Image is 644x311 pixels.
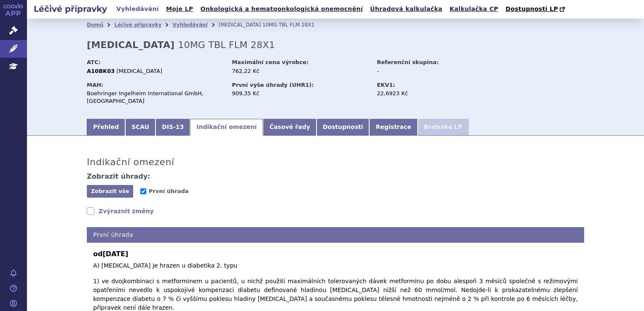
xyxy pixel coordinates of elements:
a: SCAU [125,119,156,136]
a: Dostupnosti LP [503,3,569,15]
strong: ATC: [87,59,101,65]
span: 10MG TBL FLM 28X1 [178,40,275,50]
a: Moje LP [164,3,196,15]
strong: Maximální cena výrobce: [232,59,309,65]
span: Zobrazit vše [91,188,129,194]
h2: Léčivé přípravky [27,3,114,15]
a: Vyhledávání [172,22,207,28]
span: 10MG TBL FLM 28X1 [263,22,315,28]
a: Indikační omezení [190,119,263,136]
a: Dostupnosti [317,119,370,136]
span: První úhrada [149,188,188,194]
div: Boehringer Ingelheim International GmbH, [GEOGRAPHIC_DATA] [87,90,224,105]
a: Přehled [87,119,125,136]
a: Domů [87,22,103,28]
button: Zobrazit vše [87,185,133,198]
input: První úhrada [140,188,146,194]
a: Časové řady [263,119,317,136]
a: Léčivé přípravky [114,22,161,28]
a: DIS-13 [156,119,190,136]
a: Vyhledávání [114,3,161,15]
span: [MEDICAL_DATA] [116,68,162,74]
b: od [93,249,578,259]
strong: [MEDICAL_DATA] [87,40,174,50]
h3: Indikační omezení [87,157,174,168]
strong: A10BK03 [87,68,115,74]
a: Onkologická a hematoonkologická onemocnění [198,3,365,15]
span: [MEDICAL_DATA] [218,22,260,28]
div: 909,35 Kč [232,90,369,97]
div: 22,6923 Kč [377,90,472,97]
h4: První úhrada [87,227,584,243]
span: [DATE] [102,250,128,258]
span: Dostupnosti LP [505,5,558,12]
div: - [377,67,472,75]
strong: Referenční skupina: [377,59,438,65]
a: Kalkulačka CP [447,3,501,15]
div: 762,22 Kč [232,67,369,75]
h4: Zobrazit úhrady: [87,172,150,181]
a: Zvýraznit změny [87,207,154,215]
strong: EKV1: [377,82,395,88]
strong: První výše úhrady (UHR1): [232,82,314,88]
a: Úhradová kalkulačka [368,3,445,15]
a: Registrace [369,119,417,136]
strong: MAH: [87,82,103,88]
